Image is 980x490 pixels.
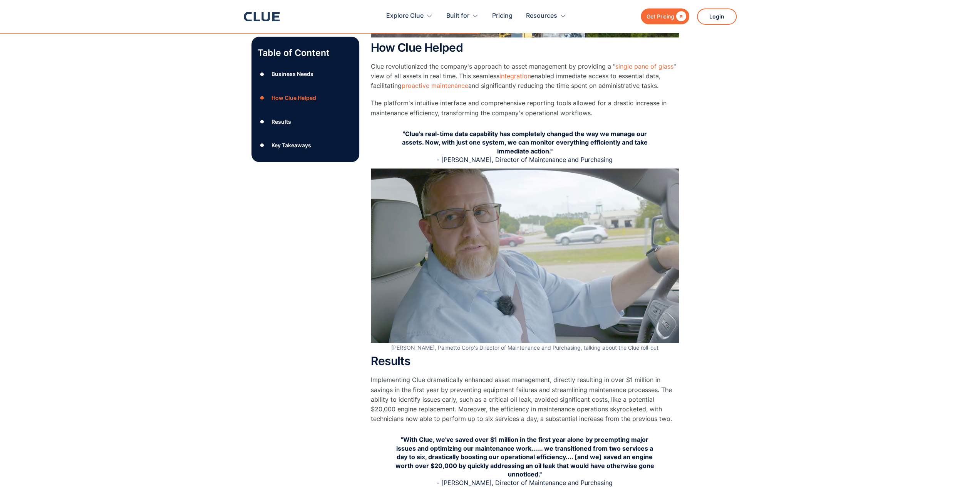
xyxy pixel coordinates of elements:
blockquote: - [PERSON_NAME], Director of Maintenance and Purchasing [371,126,679,169]
a: proactive maintenance [402,82,468,89]
div: ● [258,116,267,127]
a: single pane of glass [615,62,673,70]
div: Business Needs [271,69,313,79]
img: Darrin Sheriff, Palmetto Corp's Director of Maintenance and Purchasing, talking about the Clue ro... [371,168,679,342]
div: Built for [446,4,479,28]
div: Key Takeaways [271,140,311,150]
a: ●How Clue Helped [258,92,353,104]
strong: "With Clue, we've saved over $1 million in the first year alone by preempting major issues and op... [395,436,654,478]
div: Explore Clue [386,4,424,28]
a: Login [697,8,737,25]
a: ●Key Takeaways [258,140,353,151]
div: ● [258,68,267,80]
div: ● [258,92,267,104]
figcaption: [PERSON_NAME], Palmetto Corp's Director of Maintenance and Purchasing, talking about the Clue rol... [371,345,679,351]
a: ●Business Needs [258,68,353,80]
p: The platform's intuitive interface and comprehensive reporting tools allowed for a drastic increa... [371,98,679,118]
div: Built for [446,4,469,28]
div: ● [258,140,267,151]
h2: How Clue Helped [371,41,679,54]
a: Pricing [492,4,513,28]
div: How Clue Helped [271,93,316,103]
div: Explore Clue [386,4,433,28]
div:  [674,12,686,21]
p: Clue revolutionized the company's approach to asset management by providing a " " view of all ass... [371,62,679,91]
a: Get Pricing [641,8,689,24]
h2: Results [371,355,679,367]
div: Resources [526,4,557,28]
p: Implementing Clue dramatically enhanced asset management, directly resulting in over $1 million i... [371,375,679,424]
div: Get Pricing [647,12,674,21]
a: ●Results [258,116,353,127]
div: Results [271,117,291,126]
div: Resources [526,4,566,28]
p: Table of Content [258,47,353,59]
a: integration [499,72,531,80]
strong: "Clue's real-time data capability has completely changed the way we manage our assets. Now, with ... [402,130,648,155]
